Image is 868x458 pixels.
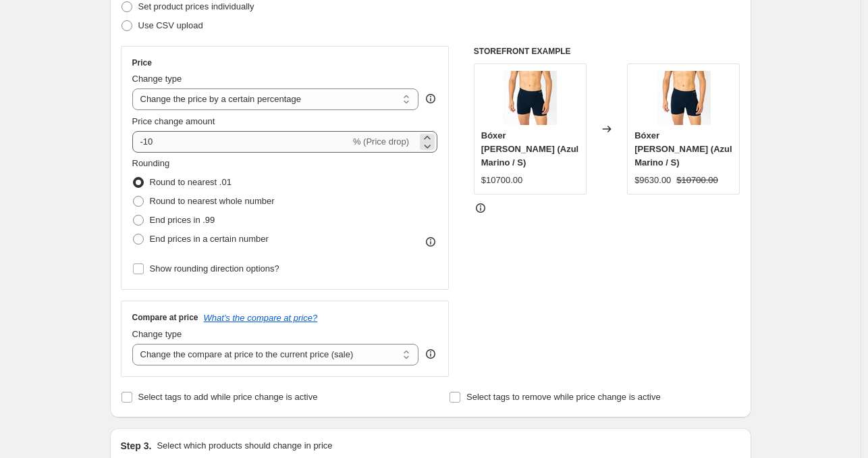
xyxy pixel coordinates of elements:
span: Select tags to add while price change is active [138,392,318,402]
h3: Price [132,57,152,68]
span: Change type [132,74,182,84]
span: Round to nearest .01 [150,177,232,187]
span: Change type [132,329,182,339]
span: % (Price drop) [353,136,409,147]
h2: Step 3. [121,439,152,453]
div: $9630.00 [634,174,671,187]
span: Use CSV upload [138,20,203,30]
span: End prices in .99 [150,215,215,225]
span: Bóxer [PERSON_NAME] (Azul Marino / S) [634,130,732,168]
h3: Compare at price [132,312,198,323]
button: What's the compare at price? [204,313,318,323]
span: Round to nearest whole number [150,196,275,206]
img: 5100-K-024_1_80x.jpg [657,71,711,125]
span: Price change amount [132,116,215,126]
span: Select tags to remove while price change is active [466,392,661,402]
span: Rounding [132,158,170,168]
span: Set product prices individually [138,1,254,11]
span: End prices in a certain number [150,234,269,244]
strike: $10700.00 [676,174,717,187]
p: Select which products should change in price [157,439,332,453]
span: Show rounding direction options? [150,263,279,274]
div: help [424,347,437,361]
span: Bóxer [PERSON_NAME] (Azul Marino / S) [481,130,578,168]
div: help [424,92,437,105]
div: $10700.00 [481,174,522,187]
input: -15 [132,131,350,153]
img: 5100-K-024_1_80x.jpg [503,71,557,125]
h6: STOREFRONT EXAMPLE [474,46,740,57]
